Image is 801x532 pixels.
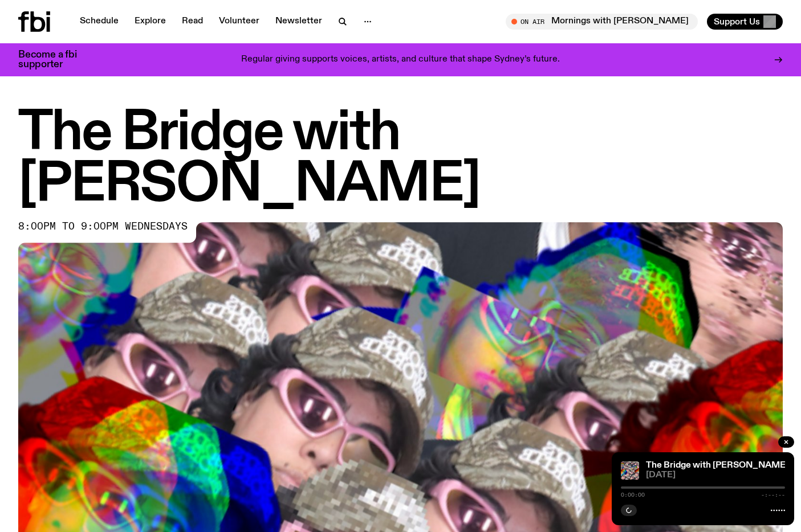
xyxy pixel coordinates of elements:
[714,17,760,27] span: Support Us
[241,55,560,65] p: Regular giving supports voices, artists, and culture that shape Sydney’s future.
[506,14,698,30] button: On AirMornings with [PERSON_NAME]
[269,14,329,30] a: Newsletter
[175,14,210,30] a: Read
[646,471,785,480] span: [DATE]
[73,14,125,30] a: Schedule
[761,492,785,498] span: -:--:--
[18,50,91,69] h3: Become a fbi supporter
[707,14,783,30] button: Support Us
[646,461,788,470] a: The Bridge with [PERSON_NAME]
[18,108,783,211] h1: The Bridge with [PERSON_NAME]
[212,14,266,30] a: Volunteer
[18,222,188,231] span: 8:00pm to 9:00pm wednesdays
[128,14,173,30] a: Explore
[621,492,645,498] span: 0:00:00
